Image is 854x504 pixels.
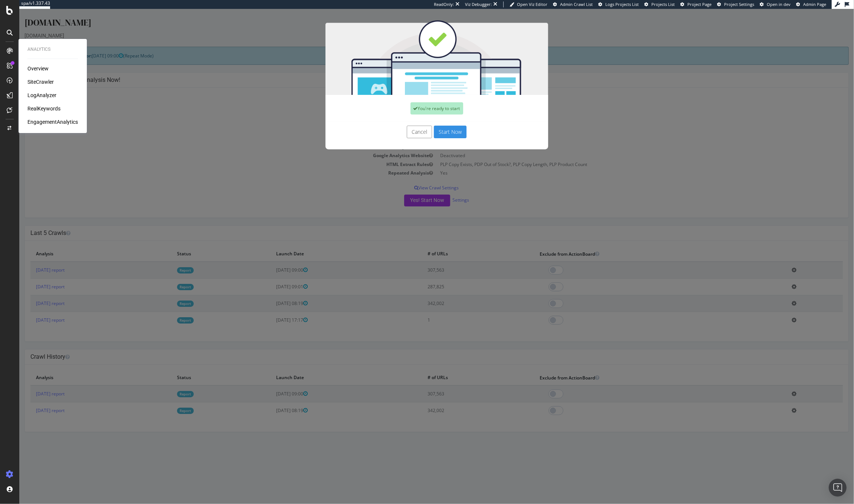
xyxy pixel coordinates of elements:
a: Admin Crawl List [553,1,593,7]
span: Project Settings [724,1,754,7]
a: EngagementAnalytics [27,118,78,126]
span: Open in dev [767,1,791,7]
a: Project Page [680,1,711,7]
a: Overview [27,65,49,72]
a: Open in dev [760,1,791,7]
a: Admin Page [796,1,826,7]
div: Analytics [27,46,78,53]
div: Open Intercom Messenger [829,479,847,497]
img: You're all set! [306,11,529,86]
span: Logs Projects List [605,1,639,7]
a: Logs Projects List [598,1,639,7]
a: Projects List [644,1,675,7]
span: Admin Crawl List [560,1,593,7]
button: Cancel [387,117,413,129]
div: Viz Debugger: [465,1,492,7]
span: Project Page [687,1,711,7]
a: Open Viz Editor [510,1,547,7]
span: Projects List [651,1,675,7]
button: Start Now [415,117,447,129]
a: SiteCrawler [27,78,54,86]
span: Admin Page [803,1,826,7]
div: You're ready to start [391,93,444,106]
a: Project Settings [717,1,754,7]
div: ReadOnly: [434,1,454,7]
a: LogAnalyzer [27,92,56,99]
span: Open Viz Editor [517,1,547,7]
a: RealKeywords [27,105,60,112]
